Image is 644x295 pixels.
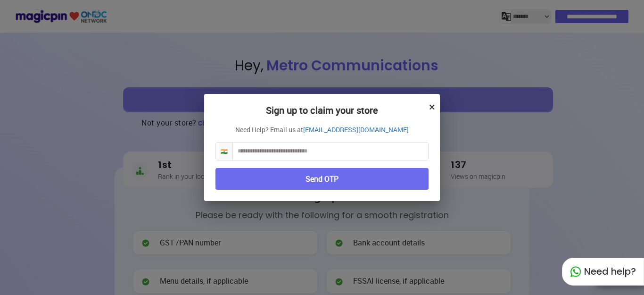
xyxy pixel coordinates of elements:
[215,105,429,125] h2: Sign up to claim your store
[429,99,435,115] button: ×
[562,258,644,286] div: Need help?
[216,143,233,160] span: 🇮🇳
[303,125,409,135] a: [EMAIL_ADDRESS][DOMAIN_NAME]
[570,266,581,278] img: whatapp_green.7240e66a.svg
[215,168,429,190] button: Send OTP
[215,125,429,135] p: Need Help? Email us at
